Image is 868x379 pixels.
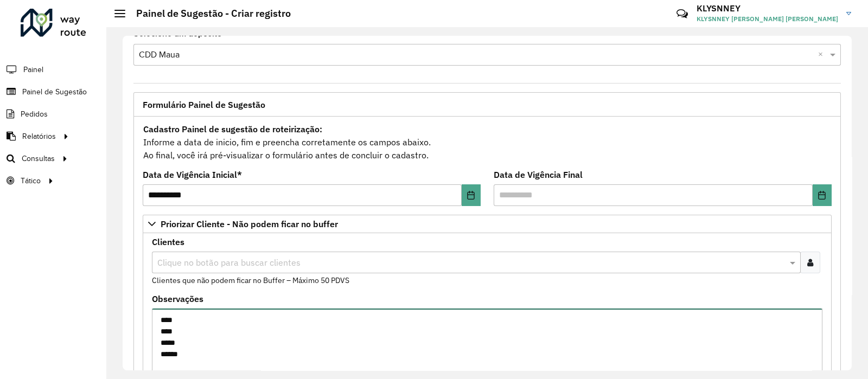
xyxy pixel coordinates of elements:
a: Priorizar Cliente - Não podem ficar no buffer [143,215,832,233]
small: Clientes que não podem ficar no Buffer – Máximo 50 PDVS [152,275,349,285]
span: KLYSNNEY [PERSON_NAME] [PERSON_NAME] [697,14,838,24]
button: Choose Date [462,184,481,206]
div: Informe a data de inicio, fim e preencha corretamente os campos abaixo. Ao final, você irá pré-vi... [143,122,832,162]
span: Pedidos [21,108,48,120]
label: Data de Vigência Final [494,168,583,181]
span: Painel de Sugestão [22,86,87,98]
h3: KLYSNNEY [697,3,838,14]
label: Clientes [152,235,184,248]
span: Painel [23,64,43,75]
span: Priorizar Cliente - Não podem ficar no buffer [161,220,338,228]
span: Formulário Painel de Sugestão [143,100,265,109]
span: Consultas [22,153,55,164]
span: Relatórios [22,131,56,142]
label: Data de Vigência Inicial [143,168,242,181]
button: Choose Date [813,184,832,206]
strong: Cadastro Painel de sugestão de roteirização: [143,124,322,134]
h2: Painel de Sugestão - Criar registro [125,8,291,20]
span: Tático [21,175,41,187]
a: Contato Rápido [671,2,694,25]
label: Observações [152,292,203,305]
span: Clear all [818,48,827,61]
